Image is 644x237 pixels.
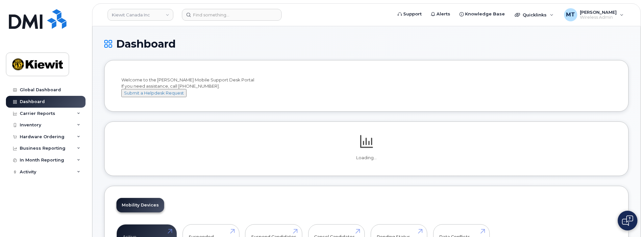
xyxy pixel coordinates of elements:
[121,90,186,96] a: Submit a Helpdesk Request
[104,38,629,50] h1: Dashboard
[116,198,164,212] a: Mobility Devices
[116,155,616,161] p: Loading...
[121,77,611,97] div: Welcome to the [PERSON_NAME] Mobile Support Desk Portal If you need assistance, call [PHONE_NUMBER].
[622,215,633,226] img: Open chat
[121,89,186,97] button: Submit a Helpdesk Request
